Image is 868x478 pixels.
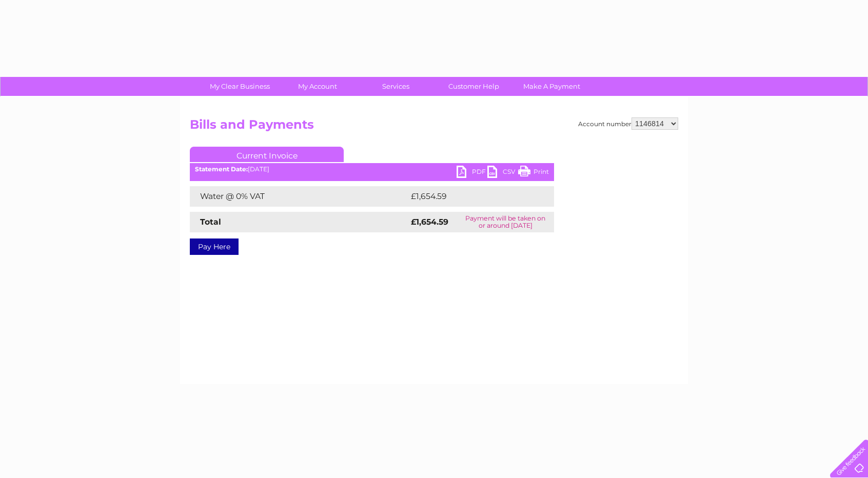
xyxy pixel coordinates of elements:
[431,77,516,96] a: Customer Help
[518,166,549,181] a: Print
[190,238,239,255] a: Pay Here
[408,186,538,207] td: £1,654.59
[195,165,248,173] b: Statement Date:
[509,77,594,96] a: Make A Payment
[353,77,438,96] a: Services
[190,166,554,173] div: [DATE]
[411,217,448,227] strong: £1,654.59
[275,77,360,96] a: My Account
[190,147,344,162] a: Current Invoice
[457,166,487,181] a: PDF
[487,166,518,181] a: CSV
[190,186,408,207] td: Water @ 0% VAT
[198,77,282,96] a: My Clear Business
[457,212,554,232] td: Payment will be taken on or around [DATE]
[190,117,678,137] h2: Bills and Payments
[200,217,221,227] strong: Total
[578,117,678,130] div: Account number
